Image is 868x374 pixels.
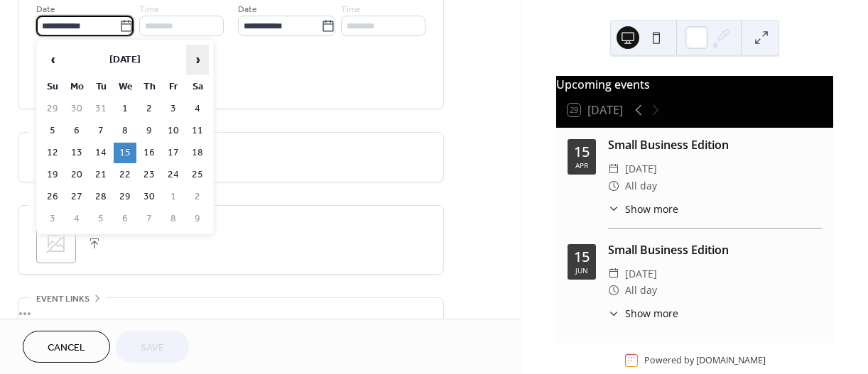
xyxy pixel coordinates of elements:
[608,265,619,282] div: ​
[162,99,185,119] td: 3
[114,77,136,97] th: We
[18,298,443,328] div: •••
[574,250,590,264] div: 15
[65,143,88,163] td: 13
[114,165,136,185] td: 22
[341,2,361,17] span: Time
[23,331,110,363] button: Cancel
[138,77,161,97] th: Th
[114,209,136,229] td: 6
[625,177,657,194] span: All day
[625,202,678,216] span: Show more
[574,145,590,159] div: 15
[608,306,678,321] button: ​Show more
[114,121,136,141] td: 8
[65,99,88,119] td: 30
[36,292,89,307] span: Event links
[41,143,64,163] td: 12
[608,136,822,153] div: Small Business Edition
[114,99,136,119] td: 1
[186,121,209,141] td: 11
[608,160,619,177] div: ​
[608,241,822,258] div: Small Business Edition
[65,165,88,185] td: 20
[625,160,657,177] span: [DATE]
[238,2,257,17] span: Date
[89,121,112,141] td: 7
[89,165,112,185] td: 21
[41,165,64,185] td: 19
[162,209,185,229] td: 8
[138,209,161,229] td: 7
[162,187,185,207] td: 1
[41,99,64,119] td: 29
[36,2,55,17] span: Date
[186,77,209,97] th: Sa
[65,187,88,207] td: 27
[162,77,185,97] th: Fr
[89,143,112,163] td: 14
[556,76,833,93] div: Upcoming events
[65,121,88,141] td: 6
[89,209,112,229] td: 5
[138,165,161,185] td: 23
[187,45,208,74] span: ›
[138,121,161,141] td: 9
[41,77,64,97] th: Su
[36,224,76,263] div: ;
[138,143,161,163] td: 16
[575,267,588,274] div: Jun
[42,45,63,74] span: ‹
[186,187,209,207] td: 2
[575,162,588,169] div: Apr
[48,341,85,356] span: Cancel
[138,99,161,119] td: 2
[608,202,678,216] button: ​Show more
[186,209,209,229] td: 9
[696,354,766,366] a: [DOMAIN_NAME]
[138,187,161,207] td: 30
[162,121,185,141] td: 10
[608,306,619,321] div: ​
[625,265,657,282] span: [DATE]
[186,99,209,119] td: 4
[162,143,185,163] td: 17
[114,187,136,207] td: 29
[41,187,64,207] td: 26
[186,165,209,185] td: 25
[41,121,64,141] td: 5
[608,177,619,194] div: ​
[41,209,64,229] td: 3
[89,99,112,119] td: 31
[89,77,112,97] th: Tu
[644,354,766,366] div: Powered by
[65,45,185,75] th: [DATE]
[114,143,136,163] td: 15
[608,202,619,216] div: ​
[65,77,88,97] th: Mo
[162,165,185,185] td: 24
[625,306,678,321] span: Show more
[89,187,112,207] td: 28
[65,209,88,229] td: 4
[608,282,619,299] div: ​
[625,282,657,299] span: All day
[186,143,209,163] td: 18
[139,2,159,17] span: Time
